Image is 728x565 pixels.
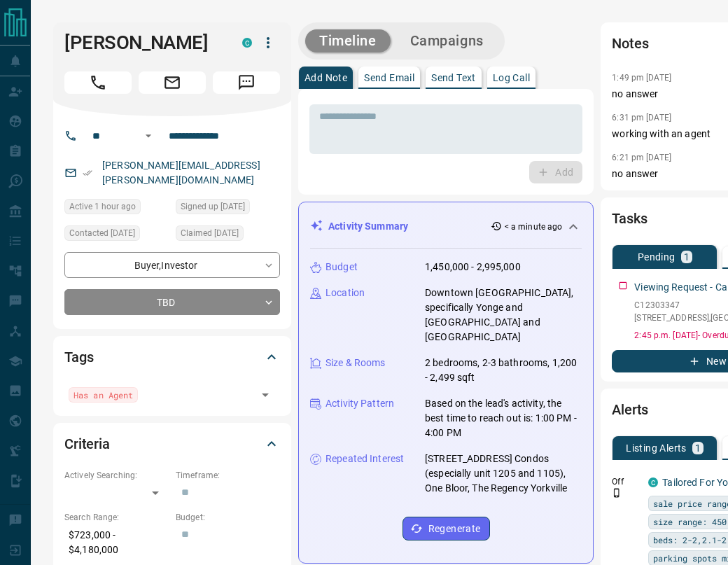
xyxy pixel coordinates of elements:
button: Timeline [305,29,391,53]
svg: Email Verified [83,168,92,178]
p: 2 bedrooms, 2-3 bathrooms, 1,200 - 2,499 sqft [425,356,582,385]
h2: Tasks [612,207,647,230]
p: Add Note [304,73,347,83]
p: 1 [684,252,689,262]
h2: Tags [64,346,93,368]
button: Open [255,385,275,405]
p: Location [325,286,365,300]
p: [STREET_ADDRESS] Condos (especially unit 1205 and 1105), One Bloor, The Regency Yorkville [425,452,582,496]
div: Fri Mar 24 2017 [176,199,280,218]
p: 6:21 pm [DATE] [612,153,671,162]
p: Send Email [364,73,414,83]
p: < a minute ago [505,221,563,233]
span: Active 1 hour ago [69,200,136,214]
p: Activity Summary [328,219,408,234]
p: Timeframe: [176,469,280,482]
button: Campaigns [396,29,498,53]
a: [PERSON_NAME][EMAIL_ADDRESS][PERSON_NAME][DOMAIN_NAME] [102,160,260,186]
h2: Criteria [64,433,110,455]
p: $723,000 - $4,180,000 [64,524,169,561]
h2: Alerts [612,398,648,421]
p: 1 [695,443,701,453]
p: Actively Searching: [64,469,169,482]
div: condos.ca [242,38,252,48]
p: 6:31 pm [DATE] [612,113,671,123]
div: condos.ca [648,477,658,487]
p: Budget: [176,511,280,524]
p: Send Text [431,73,476,83]
p: Log Call [493,73,530,83]
p: Repeated Interest [325,452,404,466]
p: Downtown [GEOGRAPHIC_DATA], specifically Yonge and [GEOGRAPHIC_DATA] and [GEOGRAPHIC_DATA] [425,286,582,344]
div: Buyer , Investor [64,252,280,278]
div: Fri Aug 15 2025 [64,199,169,218]
span: Message [213,71,280,94]
div: TBD [64,289,280,315]
div: Fri Jun 13 2025 [64,225,169,245]
span: Signed up [DATE] [181,200,245,214]
p: Search Range: [64,511,169,524]
p: Activity Pattern [325,396,394,411]
p: Budget [325,260,358,274]
div: Tue Oct 12 2021 [176,225,280,245]
p: Listing Alerts [626,443,687,453]
span: Email [139,71,206,94]
button: Open [140,127,157,144]
p: 1,450,000 - 2,995,000 [425,260,521,274]
button: Regenerate [402,517,490,540]
p: Size & Rooms [325,356,386,370]
span: Has an Agent [73,388,133,402]
p: Pending [638,252,675,262]
h1: [PERSON_NAME] [64,32,221,54]
p: Based on the lead's activity, the best time to reach out is: 1:00 PM - 4:00 PM [425,396,582,440]
span: Claimed [DATE] [181,226,239,240]
span: Contacted [DATE] [69,226,135,240]
div: Criteria [64,427,280,461]
p: Off [612,475,640,488]
div: Tags [64,340,280,374]
svg: Push Notification Only [612,488,622,498]
span: Call [64,71,132,94]
div: Activity Summary< a minute ago [310,214,582,239]
p: 1:49 pm [DATE] [612,73,671,83]
h2: Notes [612,32,648,55]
